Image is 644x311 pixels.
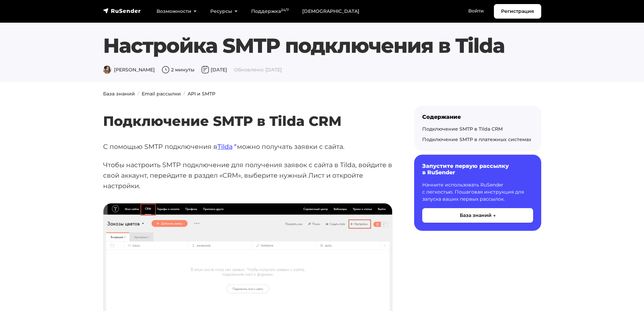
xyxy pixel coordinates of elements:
[281,8,289,12] sup: 24/7
[422,208,533,223] button: База знаний →
[414,155,541,230] a: Запустите первую рассылку в RuSender Начните использовать RuSender с легкостью. Пошаговая инструк...
[103,160,392,191] p: Чтобы настроить SMTP подключение для получения заявок с сайта в Tilda, войдите в свой аккаунт, пе...
[201,66,209,74] img: Дата публикации
[244,4,295,18] a: Поддержка24/7
[103,7,141,14] img: RuSender
[103,93,392,129] h2: Подключение SMTP в Tilda CRM
[103,91,135,97] a: База знаний
[422,126,503,132] a: Подключение SMTP в Tilda CRM
[103,141,392,152] p: С помощью SMTP подключения в можно получать заявки с сайта.
[494,4,541,19] a: Регистрация
[422,114,533,120] div: Содержание
[162,66,170,74] img: Время чтения
[99,90,545,97] nav: breadcrumb
[188,91,215,97] a: API и SMTP
[162,67,194,73] span: 2 минуты
[422,163,533,176] h6: Запустите первую рассылку в RuSender
[201,67,227,73] span: [DATE]
[103,67,155,73] span: [PERSON_NAME]
[295,4,366,18] a: [DEMOGRAPHIC_DATA]
[204,4,244,18] a: Ресурсы
[103,34,541,58] h1: Настройка SMTP подключения в Tilda
[422,181,533,203] p: Начните использовать RuSender с легкостью. Пошаговая инструкция для запуска ваших первых рассылок.
[234,67,282,73] span: Обновлено: [DATE]
[217,142,237,151] a: Tilda
[150,4,204,18] a: Возможности
[461,4,491,18] a: Войти
[142,91,181,97] a: Email рассылки
[422,136,531,142] a: Подключение SMTP в платежных системах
